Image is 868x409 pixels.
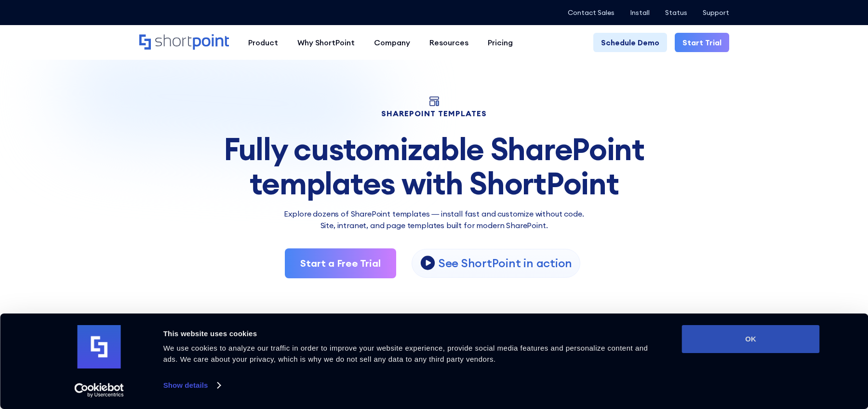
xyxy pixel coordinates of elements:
[57,383,141,397] a: Usercentrics Cookiebot - opens in a new window
[285,248,396,278] a: Start a Free Trial
[78,325,121,368] img: logo
[439,256,572,271] p: See ShortPoint in action
[420,33,478,52] a: Resources
[374,37,410,48] div: Company
[593,33,667,52] a: Schedule Demo
[364,33,420,52] a: Company
[139,208,729,231] p: Explore dozens of SharePoint templates — install fast and customize without code. Site, intranet,...
[568,9,614,16] a: Contact Sales
[139,132,729,200] div: Fully customizable SharePoint templates with ShortPoint
[163,378,220,393] a: Show details
[297,37,355,48] div: Why ShortPoint
[139,110,729,117] h1: SHAREPOINT TEMPLATES
[478,33,522,52] a: Pricing
[488,37,513,48] div: Pricing
[163,328,660,340] div: This website uses cookies
[429,37,468,48] div: Resources
[703,9,729,16] a: Support
[665,9,687,16] a: Status
[163,344,648,363] span: We use cookies to analyze our traffic in order to improve your website experience, provide social...
[694,297,868,409] iframe: Chat Widget
[630,9,650,16] a: Install
[412,249,580,278] a: open lightbox
[288,33,364,52] a: Why ShortPoint
[139,34,229,51] a: Home
[248,37,278,48] div: Product
[675,33,729,52] a: Start Trial
[682,325,820,353] button: OK
[239,33,288,52] a: Product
